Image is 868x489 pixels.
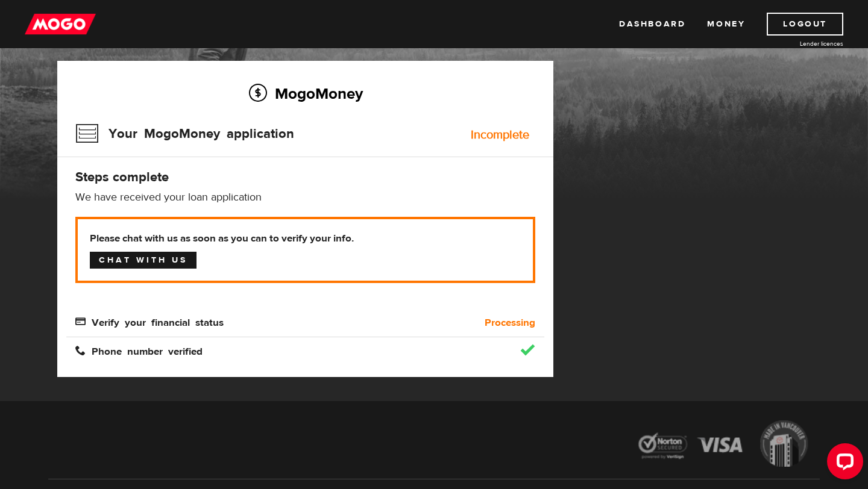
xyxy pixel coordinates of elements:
b: Please chat with us as soon as you can to verify your info. [90,231,521,246]
img: mogo_logo-11ee424be714fa7cbb0f0f49df9e16ec.png [25,13,96,36]
img: legal-icons-92a2ffecb4d32d839781d1b4e4802d7b.png [627,411,820,479]
div: Incomplete [471,129,529,141]
iframe: LiveChat chat widget [817,438,868,489]
span: Verify your financial status [75,316,224,326]
b: Processing [485,316,535,330]
a: Lender licences [753,39,843,48]
p: We have received your loan application [75,190,535,205]
span: Phone number verified [75,345,203,355]
a: Dashboard [619,13,685,36]
a: Logout [767,13,843,36]
a: Chat with us [90,252,197,269]
h2: MogoMoney [75,81,535,106]
a: Money [707,13,745,36]
h3: Your MogoMoney application [75,118,294,149]
h4: Steps complete [75,169,535,185]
